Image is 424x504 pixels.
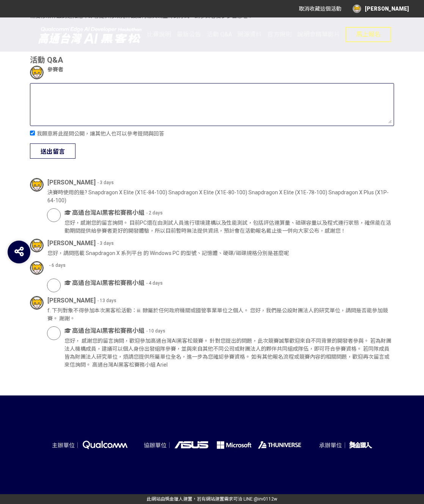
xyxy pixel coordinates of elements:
[72,208,144,217] span: 高通台灣AI黑客松賽務小組
[207,31,232,38] span: 活動 Q&A
[47,307,394,323] div: f. 下列對象不得參加本次黑客松活動：iii. 隸屬於任何政府機關或國營事業單位之個人。 您好，我們是公設財團法人的研究單位，請問是否能參加競賽。 謝謝。
[64,337,394,369] div: 您好， 感謝您的留言詢問，歡迎參加高通台灣AI黑客松競賽。 針對您提出的問題，此次競賽誠摯歡迎來自不同背景的開發者參與。 若為財團法人機構成員，建議可以個人身份出發組隊參賽，並與來自其他不同公司...
[237,17,262,52] a: 開源資料
[207,17,232,52] a: 活動 Q&A
[30,131,35,135] input: 我願意將此提問公開，讓其他人也可以參考提問與回答
[177,31,201,38] span: 最新公告
[47,66,63,73] div: 參賽者
[97,180,114,185] span: - 3 days
[267,17,292,52] a: 官方規則
[356,31,380,38] span: 馬上報名
[345,27,391,42] button: 馬上報名
[30,55,63,65] span: 活動 Q&A
[97,241,114,246] span: - 3 days
[72,279,144,288] span: 高通台灣AI黑客松賽務小組
[47,249,394,257] div: 您好，請問搭載 Snapdragon X 系列平台 的 Windows PC 的型號、記憶體、硬碟/磁碟規格分別是甚麼呢
[297,31,340,38] span: 說明會精華影片
[147,496,277,502] span: 可洽 LINE:
[30,66,43,79] img: 參賽者
[30,143,75,159] button: 送出留言
[297,17,340,52] a: 說明會精華影片
[267,31,292,38] span: 官方規則
[147,31,171,38] span: 比賽說明
[37,131,164,137] span: 我願意將此提問公開，讓其他人也可以參考提問與回答
[47,178,96,187] span: [PERSON_NAME]
[177,17,201,52] a: 最新公告
[33,25,147,44] img: 2025高通台灣AI黑客松
[47,189,394,205] div: 決賽時使用的是? Snapdragon X Elite (X1E-84-100) Snapdragon X Elite (X1E-80-100) Snapdragon X Elite (X1E-...
[64,219,394,235] div: 您好，感謝您的留言詢問。 目前PC還在由測試人員進行環境建構以及性能測試，包括評估運算量、磁碟容量以及程式運行狀態，確保能在活動期間提供給參賽者更好的開發體驗，所以目前暫時無法提供資訊，預計會在...
[97,298,116,303] span: - 13 days
[254,496,277,502] a: @irv0112w
[299,6,341,12] span: 取消收藏這個活動
[237,31,262,38] span: 開源資料
[72,326,144,335] span: 高通台灣AI黑客松賽務小組
[147,17,171,52] a: 比賽說明
[47,296,96,305] span: [PERSON_NAME]
[41,148,65,155] span: 送出留言
[146,280,163,286] span: - 4 days
[146,210,163,216] span: - 2 days
[47,239,96,248] span: [PERSON_NAME]
[147,496,233,502] a: 此網站由獎金獵人建置，若有網站建置需求
[22,395,402,494] img: 2025高通台灣AI黑客松
[146,328,165,334] span: - 10 days
[49,263,66,268] span: - 6 days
